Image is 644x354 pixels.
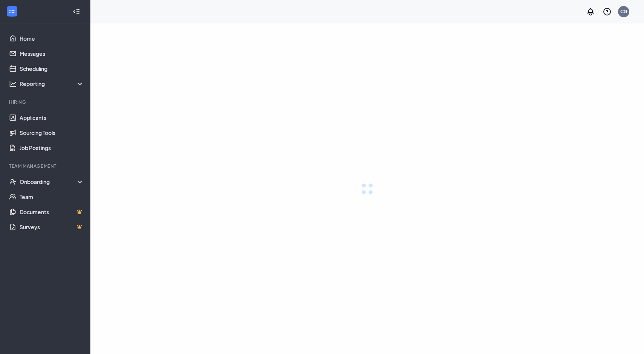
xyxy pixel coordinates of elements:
a: DocumentsCrown [20,204,84,219]
svg: Notifications [586,7,595,16]
svg: UserCheck [9,178,17,185]
div: Team Management [9,163,82,169]
a: Job Postings [20,140,84,155]
svg: Analysis [9,80,17,87]
a: Sourcing Tools [20,125,84,140]
svg: WorkstreamLogo [8,8,16,15]
a: Messages [20,46,84,61]
a: Scheduling [20,61,84,76]
a: Applicants [20,110,84,125]
a: Team [20,189,84,204]
div: Reporting [20,80,84,87]
a: SurveysCrown [20,219,84,234]
div: Onboarding [20,178,84,185]
svg: Collapse [73,8,80,15]
div: Hiring [9,99,82,105]
a: Home [20,31,84,46]
div: CG [620,8,627,15]
svg: QuestionInfo [603,7,612,16]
